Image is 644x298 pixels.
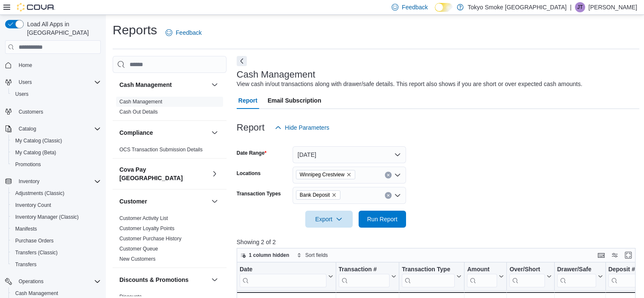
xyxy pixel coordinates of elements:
[2,59,104,71] button: Home
[237,150,267,156] label: Date Range
[435,12,435,12] span: Dark Mode
[12,159,101,170] span: Promotions
[8,159,104,170] button: Promotions
[113,22,157,39] h1: Reports
[296,190,340,200] span: Bank Deposit
[119,276,188,284] h3: Discounts & Promotions
[589,2,637,12] p: [PERSON_NAME]
[509,266,544,274] div: Over/Short
[2,123,104,135] button: Catalog
[2,175,104,187] button: Inventory
[15,149,56,156] span: My Catalog (Beta)
[119,225,174,232] span: Customer Loyalty Points
[12,224,40,234] a: Manifests
[119,276,208,284] button: Discounts & Promotions
[15,290,58,297] span: Cash Management
[12,212,101,222] span: Inventory Manager (Classic)
[119,215,168,222] span: Customer Activity List
[176,28,202,37] span: Feedback
[557,266,603,287] button: Drawer/Safe
[12,148,60,158] a: My Catalog (Beta)
[12,136,101,146] span: My Catalog (Classic)
[8,247,104,259] button: Transfers (Classic)
[15,124,39,134] button: Catalog
[12,89,32,99] a: Users
[402,266,455,287] div: Transaction Type
[15,124,101,134] span: Catalog
[293,146,406,163] button: [DATE]
[12,148,101,158] span: My Catalog (Beta)
[8,211,104,223] button: Inventory Manager (Classic)
[119,81,208,89] button: Cash Management
[12,188,101,198] span: Adjustments (Classic)
[12,159,44,170] a: Promotions
[119,147,203,153] a: OCS Transaction Submission Details
[2,276,104,287] button: Operations
[8,187,104,199] button: Adjustments (Classic)
[15,249,58,256] span: Transfers (Classic)
[12,136,66,146] a: My Catalog (Classic)
[2,76,104,88] button: Users
[210,128,220,138] button: Compliance
[12,248,101,258] span: Transfers (Classic)
[15,106,101,117] span: Customers
[338,266,396,287] button: Transaction #
[210,80,220,90] button: Cash Management
[237,70,315,80] h3: Cash Management
[268,92,321,109] span: Email Subscription
[338,266,390,287] div: Transaction # URL
[575,2,585,12] div: Jade Thiessen
[296,170,355,179] span: Winnipeg Crestview
[119,128,153,137] h3: Compliance
[237,56,247,66] button: Next
[119,197,147,206] h3: Customer
[119,81,172,89] h3: Cash Management
[119,146,203,153] span: OCS Transaction Submission Details
[237,123,265,133] h3: Report
[15,77,101,87] span: Users
[12,236,101,246] span: Purchase Orders
[577,2,583,12] span: JT
[15,161,41,168] span: Promotions
[237,80,583,89] div: View cash in/out transactions along with drawer/safe details. This report also shows if you are s...
[119,256,155,262] span: New Customers
[119,215,168,221] a: Customer Activity List
[15,261,36,268] span: Transfers
[8,259,104,270] button: Transfers
[596,250,606,260] button: Keyboard shortcuts
[610,250,620,260] button: Display options
[359,211,406,228] button: Run Report
[2,105,104,117] button: Customers
[113,97,227,120] div: Cash Management
[237,250,293,260] button: 1 column hidden
[12,236,57,246] a: Purchase Orders
[12,248,61,258] a: Transfers (Classic)
[509,266,551,287] button: Over/Short
[119,226,174,231] a: Customer Loyalty Points
[467,266,497,274] div: Amount
[509,266,544,287] div: Over/Short
[367,215,398,223] span: Run Report
[15,137,62,144] span: My Catalog (Classic)
[210,275,220,285] button: Discounts & Promotions
[12,259,101,270] span: Transfers
[435,3,453,12] input: Dark Mode
[119,98,162,105] span: Cash Management
[237,238,640,246] p: Showing 2 of 2
[19,109,43,115] span: Customers
[12,259,40,270] a: Transfers
[15,202,51,209] span: Inventory Count
[285,123,329,132] span: Hide Parameters
[15,276,101,287] span: Operations
[15,190,64,197] span: Adjustments (Classic)
[12,224,101,234] span: Manifests
[467,266,497,287] div: Amount
[19,278,44,285] span: Operations
[12,200,55,210] a: Inventory Count
[17,3,55,11] img: Cova
[332,192,337,198] button: Remove Bank Deposit from selection in this group
[119,165,208,182] button: Cova Pay [GEOGRAPHIC_DATA]
[15,91,28,97] span: Users
[293,250,331,260] button: Sort fields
